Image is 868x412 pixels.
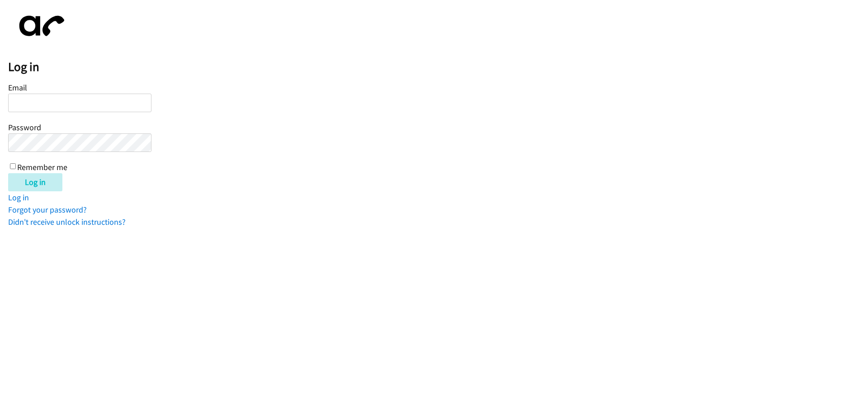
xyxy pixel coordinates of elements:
[8,82,27,93] label: Email
[8,192,29,203] a: Log in
[8,204,87,215] a: Forgot your password?
[8,217,126,227] a: Didn't receive unlock instructions?
[17,162,67,172] label: Remember me
[8,59,868,75] h2: Log in
[8,8,71,44] img: aphone-8a226864a2ddd6a5e75d1ebefc011f4aa8f32683c2d82f3fb0802fe031f96514.svg
[8,122,41,133] label: Password
[8,173,62,191] input: Log in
